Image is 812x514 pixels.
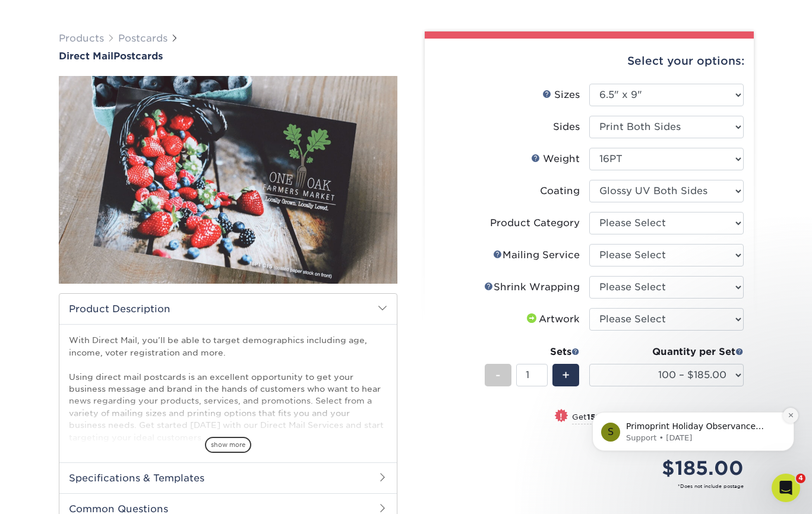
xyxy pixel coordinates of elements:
div: Weight [531,152,580,166]
div: Sides [553,120,580,134]
div: Sets [485,345,580,359]
div: Shrink Wrapping [484,280,580,294]
div: Select your options: [434,39,744,84]
div: Artwork [525,312,580,326]
a: Products [59,33,104,44]
div: message notification from Support, 13w ago. Primoprint Holiday Observance Please note that our cu... [18,74,220,113]
span: show more [205,437,251,453]
span: - [495,366,501,384]
img: Direct Mail 01 [59,63,397,297]
iframe: Intercom notifications message [574,338,812,470]
small: Get more postcards per set for [572,413,744,424]
span: 4 [796,474,805,483]
a: Direct MailPostcards [59,50,397,62]
h1: Postcards [59,50,397,62]
h2: Specifications & Templates [59,462,397,493]
button: Dismiss notification [208,70,224,85]
a: Postcards [118,33,168,44]
div: Profile image for Support [27,85,46,104]
div: Sizes [542,88,580,102]
p: Primoprint Holiday Observance Please note that our customer service department will be closed [DA... [52,83,205,95]
p: Message from Support, sent 13w ago [52,95,205,106]
p: With Direct Mail, you’ll be able to target demographics including age, income, voter registration... [69,334,387,443]
div: Mailing Service [493,248,580,262]
span: ! [560,410,563,423]
iframe: Intercom live chat [772,474,800,502]
small: *Does not include postage [444,483,744,490]
span: Direct Mail [59,50,113,62]
h2: Product Description [59,294,397,324]
div: Product Category [490,216,580,230]
div: Coating [540,184,580,198]
span: + [562,366,570,384]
